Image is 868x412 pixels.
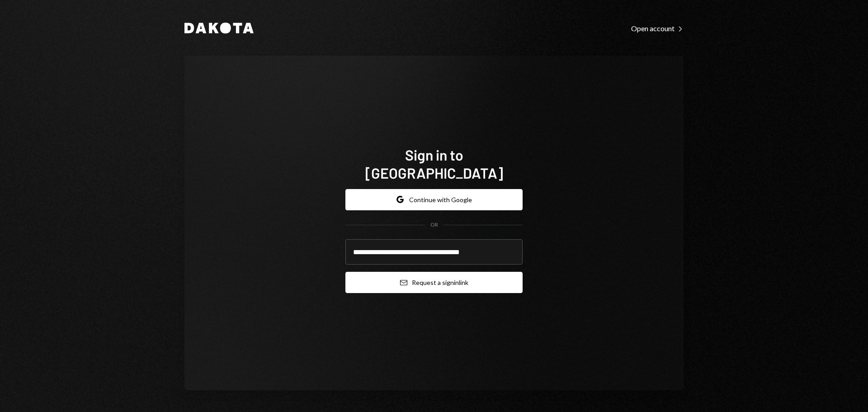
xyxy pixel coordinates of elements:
[345,272,523,293] button: Request a signinlink
[430,221,438,229] div: OR
[345,189,523,210] button: Continue with Google
[631,23,684,33] a: Open account
[345,146,523,182] h1: Sign in to [GEOGRAPHIC_DATA]
[631,24,684,33] div: Open account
